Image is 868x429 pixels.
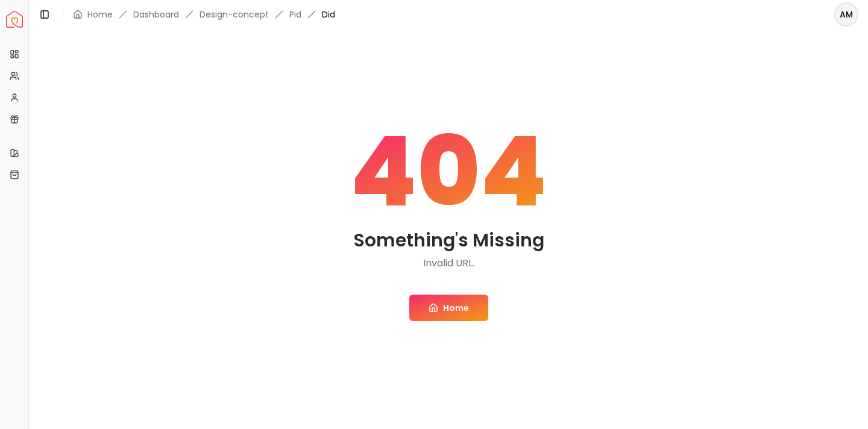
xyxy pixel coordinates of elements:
a: Design-concept [200,8,269,20]
a: Dashboard [133,8,179,20]
a: Home [409,295,488,321]
a: Home [87,8,113,20]
nav: breadcrumb [73,8,335,20]
span: 404 [350,124,547,220]
h2: Something's Missing [353,230,544,251]
p: Invalid URL. [423,256,474,271]
a: Spacejoy [6,11,23,28]
span: AM [835,4,857,25]
button: AM [834,2,858,27]
a: Pid [289,8,301,20]
img: Spacejoy Logo [6,11,23,28]
span: Did [322,8,335,20]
